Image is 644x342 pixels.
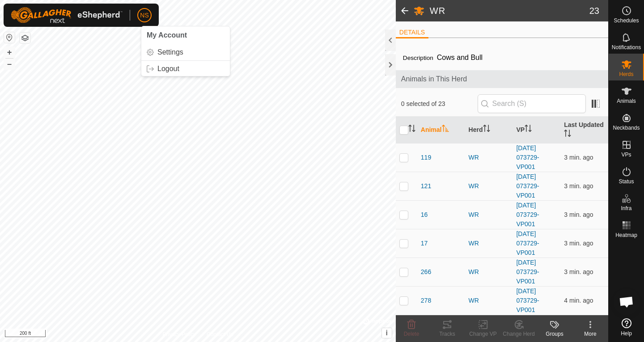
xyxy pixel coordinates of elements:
th: Herd [465,117,513,144]
div: WR [469,210,509,220]
span: Oct 6, 2025, 9:05 AM [564,297,593,304]
span: Oct 6, 2025, 9:05 AM [564,154,593,161]
span: 23 [589,4,599,17]
button: + [4,47,15,58]
input: Search (S) [478,94,586,113]
span: 121 [421,182,431,191]
div: WR [469,267,509,277]
span: 119 [421,153,431,162]
span: Oct 6, 2025, 9:05 AM [564,211,593,218]
a: [DATE] 073729-VP001 [516,173,539,199]
button: Reset Map [4,32,15,43]
span: 16 [421,210,428,220]
th: Last Updated [560,117,608,144]
div: More [572,330,608,338]
li: DETAILS [396,28,428,38]
div: Change Herd [501,330,537,338]
a: [DATE] 073729-VP001 [516,144,539,170]
span: Oct 6, 2025, 9:05 AM [564,182,593,190]
a: Logout [141,62,230,76]
button: Map Layers [20,33,30,43]
a: Settings [141,45,230,59]
div: Change VP [465,330,501,338]
span: NS [140,11,148,20]
a: [DATE] 073729-VP001 [516,259,539,285]
span: VPs [621,152,631,157]
p-sorticon: Activate to sort [442,126,449,133]
span: i [386,329,388,337]
span: 0 selected of 23 [401,99,478,109]
a: Help [609,315,644,340]
div: WR [469,296,509,305]
span: Infra [621,206,631,211]
span: Help [621,331,632,336]
h2: WR [430,5,589,16]
a: Contact Us [207,330,233,338]
a: Privacy Policy [162,330,196,338]
span: My Account [147,31,187,39]
span: Logout [157,65,179,72]
p-sorticon: Activate to sort [483,126,490,133]
p-sorticon: Activate to sort [564,131,571,138]
th: VP [513,117,560,144]
span: Oct 6, 2025, 9:05 AM [564,268,593,275]
div: WR [469,182,509,191]
p-sorticon: Activate to sort [408,126,415,133]
span: Cows and Bull [433,50,486,65]
div: WR [469,153,509,162]
span: Schedules [614,18,639,23]
th: Animal [417,117,465,144]
span: Herds [619,72,633,77]
span: Oct 6, 2025, 9:05 AM [564,240,593,247]
span: Settings [157,49,183,56]
div: Tracks [429,330,465,338]
span: Neckbands [613,125,640,131]
span: 278 [421,296,431,305]
span: Delete [404,331,419,337]
div: Groups [537,330,572,338]
img: Gallagher Logo [11,7,123,23]
span: Notifications [612,45,641,50]
div: WR [469,239,509,248]
span: 266 [421,267,431,277]
a: [DATE] 073729-VP001 [516,202,539,228]
span: 17 [421,239,428,248]
p-sorticon: Activate to sort [525,126,532,133]
button: – [4,59,15,69]
span: Heatmap [615,232,637,238]
label: Description [403,55,433,61]
span: Status [619,179,634,184]
span: Animals [617,98,636,104]
div: Open chat [613,288,640,315]
button: i [382,328,392,338]
a: [DATE] 073729-VP001 [516,230,539,256]
a: [DATE] 073729-VP001 [516,287,539,313]
span: Animals in This Herd [401,74,603,84]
